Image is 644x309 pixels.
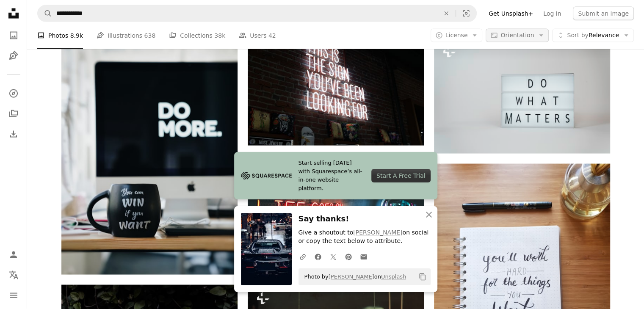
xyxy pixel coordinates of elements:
[248,83,424,90] a: This is the sign you've been looking for neon signage
[5,27,22,44] a: Photos
[299,229,431,246] p: Give a shoutout to on social or copy the text below to attribute.
[500,32,534,39] span: Orientation
[353,229,402,236] a: [PERSON_NAME]
[241,169,292,182] img: file-1705255347840-230a6ab5bca9image
[299,213,431,225] h3: Say thanks!
[381,273,406,280] a: Unsplash
[38,6,52,22] button: Search Unsplash
[573,7,634,20] button: Submit an image
[445,32,468,39] span: License
[144,31,156,40] span: 638
[329,273,374,280] a: [PERSON_NAME]
[567,31,619,40] span: Relevance
[310,248,326,265] a: Share on Facebook
[61,153,238,161] a: black ceramic coffee mug
[5,5,22,24] a: Home — Unsplash
[437,6,456,22] button: Clear
[434,91,610,99] a: a light box that says do what matters
[268,31,276,40] span: 42
[5,246,22,263] a: Log in / Sign up
[431,29,483,42] button: License
[5,126,22,143] a: Download History
[434,277,610,285] a: black pen over white spiral notebook
[371,169,430,182] div: Start A Free Trial
[61,40,238,275] img: black ceramic coffee mug
[5,85,22,102] a: Explore
[486,29,549,42] button: Orientation
[341,248,356,265] a: Share on Pinterest
[456,6,476,22] button: Visual search
[5,105,22,122] a: Collections
[552,29,634,42] button: Sort byRelevance
[239,22,276,49] a: Users 42
[97,22,155,49] a: Illustrations 638
[567,32,588,39] span: Sort by
[415,270,430,284] button: Copy to clipboard
[434,36,610,154] img: a light box that says do what matters
[5,47,22,64] a: Illustrations
[538,7,566,20] a: Log in
[248,28,424,145] img: This is the sign you've been looking for neon signage
[356,248,371,265] a: Share over email
[5,267,22,284] button: Language
[37,5,477,22] form: Find visuals sitewide
[484,7,538,20] a: Get Unsplash+
[214,31,225,40] span: 38k
[326,248,341,265] a: Share on Twitter
[299,159,365,193] span: Start selling [DATE] with Squarespace’s all-in-one website platform.
[300,270,406,284] span: Photo by on
[169,22,225,49] a: Collections 38k
[234,152,437,199] a: Start selling [DATE] with Squarespace’s all-in-one website platform.Start A Free Trial
[5,287,22,304] button: Menu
